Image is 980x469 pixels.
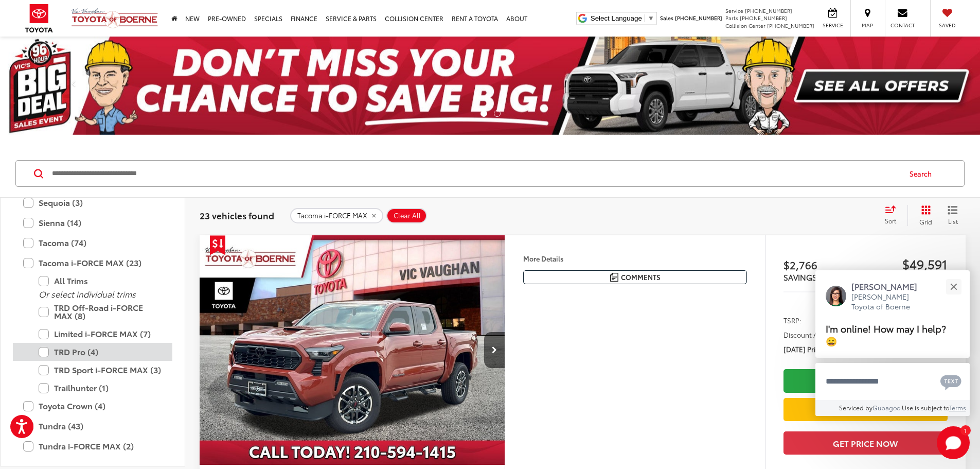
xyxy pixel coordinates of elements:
[23,417,162,435] label: Tundra (43)
[745,7,792,14] span: [PHONE_NUMBER]
[210,235,225,255] span: Get Price Drop Alert
[394,212,421,220] span: Clear All
[39,299,162,325] label: TRD Off-Road i-FORCE MAX (8)
[523,255,747,262] h4: More Details
[851,292,928,312] p: [PERSON_NAME] Toyota of Boerne
[856,22,879,29] span: Map
[783,257,866,272] span: $2,766
[23,194,162,212] label: Sequoia (3)
[39,272,162,290] label: All Trims
[872,403,902,412] a: Gubagoo.
[767,22,814,29] span: [PHONE_NUMBER]
[648,14,654,22] span: ▼
[675,14,722,22] span: [PHONE_NUMBER]
[783,369,948,392] a: Check Availability
[940,205,966,225] button: List View
[39,361,162,379] label: TRD Sport i-FORCE MAX (3)
[740,14,787,22] span: [PHONE_NUMBER]
[23,234,162,252] label: Tacoma (74)
[885,216,896,225] span: Sort
[783,431,948,455] button: Get Price Now
[23,437,162,455] label: Tundra i-FORCE MAX (2)
[783,315,801,325] span: TSRP:
[839,403,872,412] span: Serviced by
[290,208,383,223] button: remove Tacoma%20i-FORCE%20MAX
[902,403,949,412] span: Use is subject to
[39,325,162,343] label: Limited i-FORCE MAX (7)
[725,22,765,29] span: Collision Center
[919,217,932,226] span: Grid
[948,217,958,225] span: List
[484,332,505,368] button: Next image
[297,212,367,220] span: Tacoma i-FORCE MAX
[591,14,654,22] a: Select Language​
[937,370,965,393] button: Chat with SMS
[900,161,947,186] button: Search
[725,14,738,22] span: Parts
[880,205,907,225] button: Select sort value
[39,379,162,397] label: Trailhunter (1)
[200,209,274,221] span: 23 vehicles found
[39,343,162,361] label: TRD Pro (4)
[783,271,817,283] span: SAVINGS
[851,281,928,292] p: [PERSON_NAME]
[591,14,642,22] span: Select Language
[907,205,940,225] button: Grid View
[71,8,158,29] img: Vic Vaughan Toyota of Boerne
[23,397,162,415] label: Toyota Crown (4)
[199,235,506,465] img: 2025 Toyota Tacoma i-FORCE MAX TRD Sport i-FORCE MAX
[51,161,900,186] input: Search by Make, Model, or Keyword
[199,235,506,465] div: 2025 Toyota Tacoma i-FORCE MAX TRD Sport i-FORCE MAX 0
[815,363,970,400] textarea: Type your message
[942,275,965,298] button: Close
[865,256,948,271] span: $49,591
[890,22,915,29] span: Contact
[964,428,967,432] span: 1
[199,235,506,465] a: 2025 Toyota Tacoma i-FORCE MAX TRD Sport i-FORCE MAX2025 Toyota Tacoma i-FORCE MAX TRD Sport i-FO...
[783,329,841,340] span: Discount Amount:
[949,403,966,412] a: Terms
[621,272,661,282] span: Comments
[783,344,825,354] span: [DATE] Price:
[23,214,162,232] label: Sienna (14)
[937,426,970,459] svg: Start Chat
[936,22,958,29] span: Saved
[937,426,970,459] button: Toggle Chat Window
[826,321,946,348] span: I'm online! How may I help? 😀
[940,374,961,390] svg: Text
[815,270,970,416] div: Close[PERSON_NAME][PERSON_NAME] Toyota of BoerneI'm online! How may I help? 😀Type your messageCha...
[386,208,427,223] button: Clear All
[23,254,162,272] label: Tacoma i-FORCE MAX (23)
[725,7,743,14] span: Service
[783,398,948,421] a: Value Your Trade
[660,14,673,22] span: Sales
[821,22,844,29] span: Service
[39,288,136,300] i: Or select individual trims
[523,270,747,284] button: Comments
[610,273,618,282] img: Comments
